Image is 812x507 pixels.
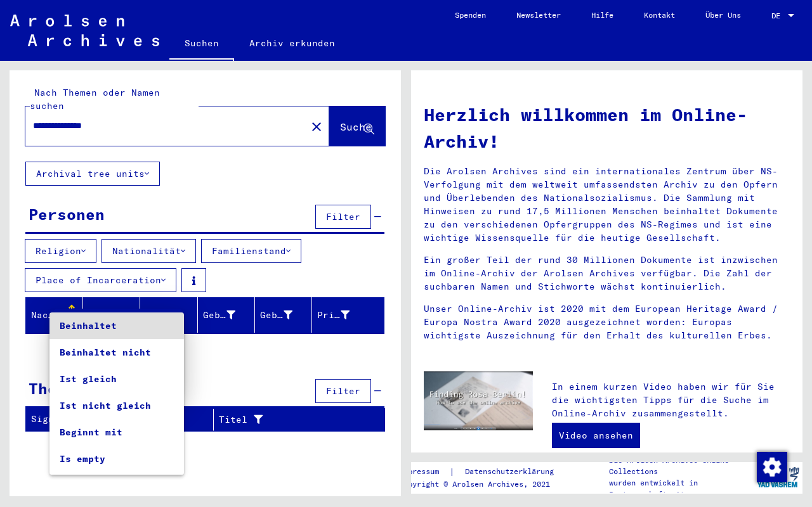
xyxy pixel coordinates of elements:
[60,392,174,419] span: Ist nicht gleich
[60,339,174,366] span: Beinhaltet nicht
[60,419,174,446] span: Beginnt mit
[757,452,787,482] img: Zustimmung ändern
[60,366,174,392] span: Ist gleich
[60,472,174,499] span: Is not empty
[60,446,174,472] span: Is empty
[60,312,174,339] span: Beinhaltet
